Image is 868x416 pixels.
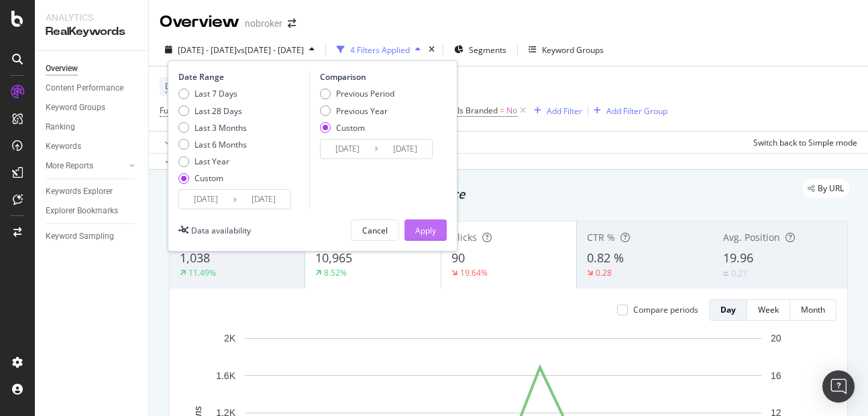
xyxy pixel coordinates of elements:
text: 20 [771,333,781,344]
div: arrow-right-arrow-left [288,19,296,28]
div: Keyword Sampling [46,229,114,244]
div: Data availability [191,225,251,236]
span: [DATE] - [DATE] [178,44,237,56]
div: 8.52% [324,267,347,278]
text: 16 [771,370,781,381]
input: End Date [237,190,290,209]
div: Keyword Groups [46,101,105,115]
div: 19.64% [460,267,488,278]
button: Day [709,299,747,321]
input: End Date [378,140,432,158]
button: Cancel [351,219,399,241]
button: Apply [404,219,447,241]
input: Start Date [179,190,233,209]
div: Explorer Bookmarks [46,204,118,218]
div: Add Filter [547,105,582,117]
div: Apply [415,225,436,236]
div: Previous Year [320,105,394,117]
div: Last Year [195,156,229,167]
div: More Reports [46,159,93,173]
div: Overview [160,11,239,34]
button: Apply [160,132,199,153]
div: Previous Year [336,105,388,117]
span: 19.96 [723,250,753,266]
div: Compare periods [633,304,698,315]
span: Device [165,81,191,92]
text: 1.6K [216,370,235,381]
div: Month [801,304,825,315]
div: 4 Filters Applied [350,44,410,56]
div: Last 3 Months [195,122,247,134]
div: Week [758,304,779,315]
a: Content Performance [46,81,139,95]
button: Add Filter Group [588,103,667,119]
div: Date Range [178,71,306,83]
div: Last 28 Days [195,105,242,117]
div: Keywords [46,140,81,154]
div: Previous Period [336,88,394,99]
div: Keywords Explorer [46,185,113,199]
div: Open Intercom Messenger [822,370,855,403]
div: Last 6 Months [178,139,247,150]
text: 2K [224,333,236,344]
button: [DATE] - [DATE]vs[DATE] - [DATE] [160,39,320,60]
span: Full URL [160,105,189,116]
div: Comparison [320,71,437,83]
div: Last 3 Months [178,122,247,134]
button: Week [747,299,790,321]
a: Keyword Sampling [46,229,139,244]
button: Keyword Groups [523,39,609,60]
span: Segments [469,44,506,56]
div: 0.28 [596,267,612,278]
div: legacy label [802,179,849,198]
div: Overview [46,62,78,76]
div: Switch back to Simple mode [753,137,857,148]
div: Custom [195,172,223,184]
div: RealKeywords [46,24,138,40]
div: Custom [320,122,394,134]
div: Custom [178,172,247,184]
span: No [506,101,517,120]
div: Last 6 Months [195,139,247,150]
button: Add Filter [529,103,582,119]
div: Last 7 Days [195,88,237,99]
span: vs [DATE] - [DATE] [237,44,304,56]
div: Ranking [46,120,75,134]
span: 0.82 % [587,250,624,266]
span: Is Branded [457,105,498,116]
div: 0.27 [731,268,747,279]
div: nobroker [245,17,282,30]
a: Explorer Bookmarks [46,204,139,218]
img: Equal [723,272,728,276]
span: 10,965 [315,250,352,266]
div: Cancel [362,225,388,236]
div: Day [720,304,736,315]
div: Add Filter Group [606,105,667,117]
a: Keywords [46,140,139,154]
span: = [500,105,504,116]
input: Start Date [321,140,374,158]
button: Month [790,299,836,321]
span: Clicks [451,231,477,244]
button: Switch back to Simple mode [748,132,857,153]
div: times [426,43,437,56]
div: Keyword Groups [542,44,604,56]
span: 90 [451,250,465,266]
a: More Reports [46,159,125,173]
button: Segments [449,39,512,60]
a: Keywords Explorer [46,185,139,199]
div: Last Year [178,156,247,167]
div: Content Performance [46,81,123,95]
button: 4 Filters Applied [331,39,426,60]
div: Custom [336,122,365,134]
div: Last 7 Days [178,88,247,99]
div: Analytics [46,11,138,24]
a: Ranking [46,120,139,134]
span: 1,038 [180,250,210,266]
a: Keyword Groups [46,101,139,115]
div: 11.49% [188,267,216,278]
a: Overview [46,62,139,76]
div: Last 28 Days [178,105,247,117]
span: By URL [818,185,844,193]
span: Avg. Position [723,231,780,244]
